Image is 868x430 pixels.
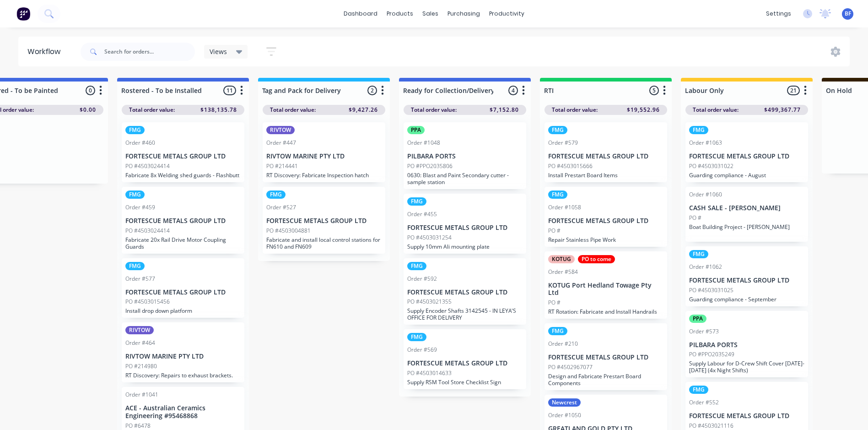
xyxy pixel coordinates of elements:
div: KOTUGPO to comeOrder #584KOTUG Port Hedland Towage Pty LtdPO #RT Rotation: Fabricate and Install ... [545,251,667,319]
p: CASH SALE - [PERSON_NAME] [689,204,804,212]
p: PO #PPO2035806 [407,162,453,170]
p: PO #4503004881 [266,227,311,235]
div: FMG [548,126,567,134]
div: Order #584 [548,268,578,276]
p: 0630: Blast and Paint Secondary cutter - sample station [407,172,523,185]
div: FMG [548,327,567,335]
span: $499,367.77 [764,106,801,114]
p: RIVTOW MARINE PTY LTD [125,353,241,360]
div: Order #573 [689,327,719,336]
p: FORTESCUE METALS GROUP LTD [689,412,804,420]
div: Order #1062 [689,263,722,271]
div: FMGOrder #459FORTESCUE METALS GROUP LTDPO #4503024414Fabricate 20x Rail Drive Motor Coupling Guards [122,187,244,254]
div: FMG [689,250,708,258]
span: BF [845,10,851,18]
div: FMG [548,191,567,199]
div: FMGOrder #592FORTESCUE METALS GROUP LTDPO #4503021355Supply Encoder Shafts 3142545 - IN LEYA'S OF... [404,258,526,325]
p: Guarding compliance - September [689,296,804,303]
div: Order #1048 [407,139,440,147]
div: Order #1041 [125,391,158,399]
div: PPA [407,126,425,134]
p: PO #4503021355 [407,298,452,306]
p: FORTESCUE METALS GROUP LTD [548,152,663,160]
p: ACE - Australian Ceramics Engineering #95468868 [125,404,241,420]
p: PO #4503024414 [125,227,170,235]
p: FORTESCUE METALS GROUP LTD [125,152,241,160]
div: FMG [266,191,286,199]
div: purchasing [443,7,485,21]
div: Order #464 [125,339,155,347]
p: Fabricate 8x Welding shed guards - Flashbutt [125,172,241,179]
div: productivity [485,7,529,21]
p: Supply Labour for D-Crew Shift Cover [DATE]-[DATE] (4x Night Shifts) [689,360,804,374]
div: Order #1063 [689,139,722,147]
p: PO #4503031254 [407,234,452,242]
div: FMG [125,126,145,134]
span: Total order value: [270,106,316,114]
p: Repair Stainless Pipe Work [548,236,663,243]
div: Order #569 [407,346,437,354]
span: Total order value: [693,106,739,114]
p: Supply RSM Tool Store Checklist Sign [407,379,523,386]
div: FMGOrder #460FORTESCUE METALS GROUP LTDPO #4503024414Fabricate 8x Welding shed guards - Flashbutt [122,122,244,182]
p: FORTESCUE METALS GROUP LTD [407,224,523,232]
span: $138,135.78 [200,106,237,114]
img: Factory [16,7,30,21]
div: RIVTOWOrder #447RIVTOW MARINE PTY LTDPO #214441RT Discovery: Fabricate Inspection hatch [263,122,385,182]
p: RIVTOW MARINE PTY LTD [266,152,382,160]
p: Install Prestart Board Items [548,172,663,179]
div: Newcrest [548,398,581,407]
span: Views [210,47,227,56]
p: Install drop down platform [125,307,241,314]
div: FMGOrder #577FORTESCUE METALS GROUP LTDPO #4503015456Install drop down platform [122,258,244,318]
div: FMG [689,386,708,394]
div: KOTUG [548,255,575,263]
div: PPA [689,315,706,323]
div: PPAOrder #1048PILBARA PORTSPO #PPO20358060630: Blast and Paint Secondary cutter - sample station [404,122,526,189]
p: FORTESCUE METALS GROUP LTD [266,217,382,225]
p: PO #214980 [125,362,157,370]
p: RT Rotation: Fabricate and Install Handrails [548,308,663,315]
div: FMGOrder #1063FORTESCUE METALS GROUP LTDPO #4503031022Guarding compliance - August [685,122,808,182]
p: PO #4503024414 [125,162,170,170]
span: Total order value: [129,106,175,114]
p: PILBARA PORTS [689,341,804,349]
p: FORTESCUE METALS GROUP LTD [407,359,523,367]
div: FMGOrder #210FORTESCUE METALS GROUP LTDPO #4502967077Design and Fabricate Prestart Board Components [545,323,667,390]
p: RT Discovery: Repairs to exhaust brackets. [125,372,241,379]
p: FORTESCUE METALS GROUP LTD [407,288,523,296]
div: FMG [125,262,145,270]
div: Order #552 [689,398,719,407]
div: FMG [407,197,426,206]
div: PO to come [578,255,615,263]
p: FORTESCUE METALS GROUP LTD [548,354,663,361]
p: Supply Encoder Shafts 3142545 - IN LEYA'S OFFICE FOR DELIVERY [407,307,523,321]
div: FMGOrder #527FORTESCUE METALS GROUP LTDPO #4503004881Fabricate and install local control stations... [263,187,385,254]
div: Order #1050 [548,411,581,419]
div: PPAOrder #573PILBARA PORTSPO #PPO2035249Supply Labour for D-Crew Shift Cover [DATE]-[DATE] (4x Ni... [685,311,808,378]
div: Order #459 [125,203,155,212]
p: PO #6478 [125,422,151,430]
div: FMGOrder #1058FORTESCUE METALS GROUP LTDPO #Repair Stainless Pipe Work [545,187,667,247]
div: products [382,7,418,21]
div: sales [418,7,443,21]
span: $9,427.26 [349,106,378,114]
p: PO # [689,214,701,222]
div: FMGOrder #579FORTESCUE METALS GROUP LTDPO #4503015666Install Prestart Board Items [545,122,667,182]
p: Boat Building Project - [PERSON_NAME] [689,223,804,230]
div: FMG [407,333,426,341]
p: PO # [548,299,561,307]
div: Order #1060 [689,191,722,199]
p: FORTESCUE METALS GROUP LTD [125,217,241,225]
div: FMG [407,262,426,270]
span: $19,552.96 [627,106,660,114]
div: Order #210 [548,340,578,348]
input: Search for orders... [104,43,195,61]
p: KOTUG Port Hedland Towage Pty Ltd [548,282,663,297]
div: FMG [125,191,145,199]
p: PO #4503021116 [689,422,733,430]
p: Fabricate 20x Rail Drive Motor Coupling Guards [125,236,241,250]
div: RIVTOWOrder #464RIVTOW MARINE PTY LTDPO #214980RT Discovery: Repairs to exhaust brackets. [122,322,244,382]
span: $7,152.80 [490,106,519,114]
div: Order #455 [407,210,437,218]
